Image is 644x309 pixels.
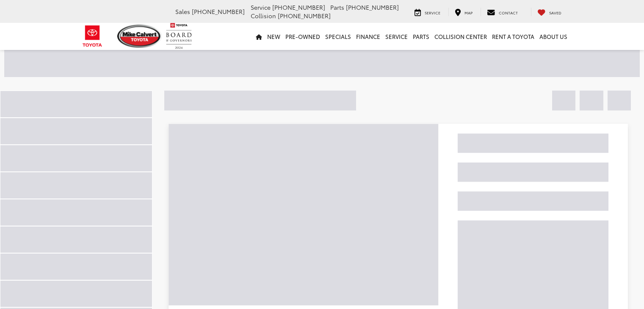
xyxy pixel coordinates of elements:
[117,25,162,48] img: Mike Calvert Toyota
[330,3,344,11] span: Parts
[464,10,473,15] span: Map
[383,23,410,50] a: Service
[192,7,245,16] span: [PHONE_NUMBER]
[251,11,276,20] span: Collision
[489,23,537,50] a: Rent a Toyota
[537,23,570,50] a: About Us
[253,23,265,50] a: Home
[278,11,331,20] span: [PHONE_NUMBER]
[265,23,283,50] a: New
[408,8,447,16] a: Service
[499,10,518,15] span: Contact
[481,8,524,16] a: Contact
[448,8,479,16] a: Map
[425,10,440,15] span: Service
[549,10,561,15] span: Saved
[175,7,190,16] span: Sales
[531,8,568,16] a: My Saved Vehicles
[283,23,323,50] a: Pre-Owned
[346,3,399,11] span: [PHONE_NUMBER]
[410,23,432,50] a: Parts
[432,23,489,50] a: Collision Center
[354,23,383,50] a: Finance
[251,3,271,11] span: Service
[77,22,108,50] img: Toyota
[272,3,325,11] span: [PHONE_NUMBER]
[323,23,354,50] a: Specials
